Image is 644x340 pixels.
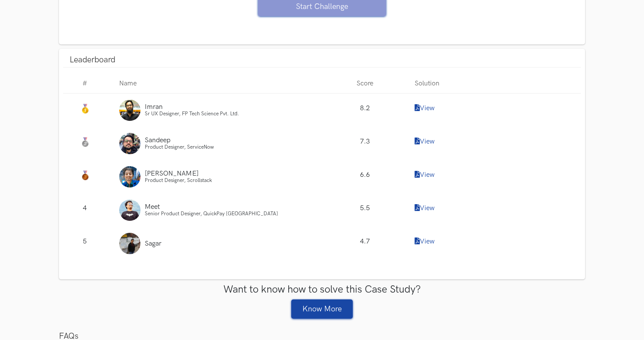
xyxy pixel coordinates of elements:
div: 5.5 [322,193,408,227]
a: Imran Sr UX Designer, FP Tech Science Pvt. Ltd. [145,104,239,117]
a: Leaderboard [63,53,581,67]
img: Silver Medal [80,137,90,147]
img: Profile photo [119,166,141,188]
span: Sandeep [145,136,170,144]
p: Solution [415,78,574,89]
span: Sr UX Designer, FP Tech Science Pvt. Ltd. [145,111,239,117]
span: Senior Product Designer, QuickPay [GEOGRAPHIC_DATA] [145,211,278,217]
a: View [415,138,435,146]
img: Gold Medal [80,104,90,114]
div: 4.7 [322,227,408,260]
div: 5 [63,227,106,260]
a: Meet Senior Product Designer, QuickPay [GEOGRAPHIC_DATA] [145,204,278,217]
span: [PERSON_NAME] [145,170,199,178]
span: Meet [145,203,160,211]
a: Sandeep Product Designer, ServiceNow [145,137,214,150]
img: Profile photo [119,199,141,221]
div: 4 [63,193,106,227]
img: Bronze Medal [80,170,90,181]
span: Imran [145,103,163,111]
a: View [415,237,435,246]
p: Name [119,78,137,89]
a: Sagar [145,240,161,247]
a: Know More [291,299,353,319]
div: 8.2 [322,94,408,127]
span: Product Designer, ServiceNow [145,144,214,150]
div: 7.3 [322,127,408,160]
span: Product Designer, Scrollstack [145,177,212,184]
a: View [415,104,435,112]
a: View [415,171,435,179]
img: Profile photo [119,233,141,254]
a: [PERSON_NAME] Product Designer, Scrollstack [145,170,212,184]
img: Profile photo [119,133,141,154]
div: 6.6 [322,160,408,193]
p: # [70,78,100,89]
span: Sagar [145,240,161,248]
h4: Want to know how to solve this Case Study? [65,284,579,296]
p: Score [328,78,402,89]
a: View [415,204,435,212]
img: Profile photo [119,100,141,121]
